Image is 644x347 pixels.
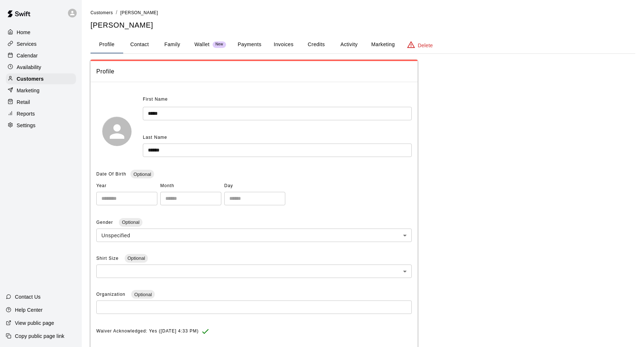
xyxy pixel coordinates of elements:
[17,40,37,48] p: Services
[300,36,333,53] button: Credits
[17,52,38,59] p: Calendar
[96,292,127,297] span: Organization
[15,332,64,340] p: Copy public page link
[90,9,113,15] a: Customers
[17,122,36,129] p: Settings
[194,41,210,48] p: Wallet
[224,180,285,192] span: Day
[120,10,158,15] span: [PERSON_NAME]
[17,87,40,94] p: Marketing
[90,36,635,53] div: basic tabs example
[6,108,76,119] a: Reports
[213,42,226,47] span: New
[143,94,168,105] span: First Name
[17,64,41,71] p: Availability
[6,27,76,38] a: Home
[6,73,76,84] a: Customers
[15,293,41,300] p: Contact Us
[131,292,154,297] span: Optional
[17,110,35,117] p: Reports
[418,42,433,49] p: Delete
[143,135,167,140] span: Last Name
[96,67,412,76] span: Profile
[96,256,120,261] span: Shirt Size
[365,36,401,53] button: Marketing
[15,306,43,314] p: Help Center
[90,10,113,15] span: Customers
[333,36,365,53] button: Activity
[160,180,221,192] span: Month
[123,36,156,53] button: Contact
[90,9,635,17] nav: breadcrumb
[96,229,412,242] div: Unspecified
[17,98,30,106] p: Retail
[96,172,126,177] span: Date Of Birth
[125,255,148,261] span: Optional
[17,29,31,36] p: Home
[6,85,76,96] a: Marketing
[116,9,117,16] li: /
[232,36,267,53] button: Payments
[6,120,76,131] a: Settings
[6,97,76,108] a: Retail
[90,20,635,30] h5: [PERSON_NAME]
[96,180,157,192] span: Year
[15,319,54,327] p: View public page
[96,326,199,337] span: Waiver Acknowledged: Yes ([DATE] 4:33 PM)
[267,36,300,53] button: Invoices
[96,220,114,225] span: Gender
[6,39,76,49] a: Services
[156,36,189,53] button: Family
[6,50,76,61] a: Calendar
[90,36,123,53] button: Profile
[119,219,142,225] span: Optional
[17,75,44,82] p: Customers
[130,172,154,177] span: Optional
[6,62,76,73] a: Availability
